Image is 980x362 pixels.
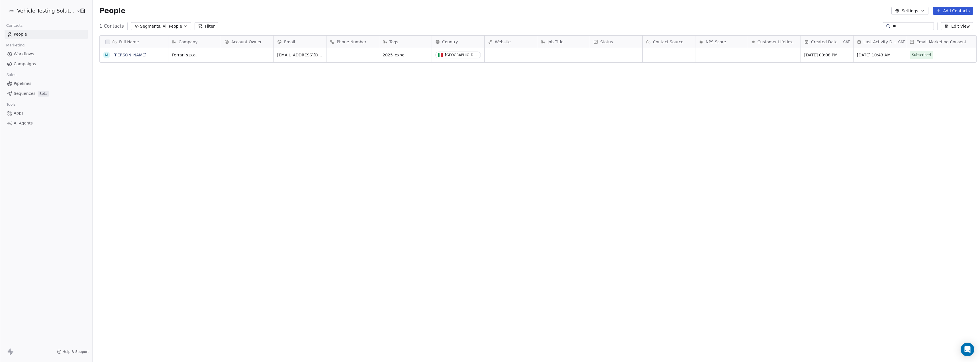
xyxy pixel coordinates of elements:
[100,36,168,48] div: Full Name
[113,53,146,57] a: [PERSON_NAME]
[231,39,262,45] span: Account Owner
[4,100,18,109] span: Tools
[933,7,973,15] button: Add Contacts
[14,120,33,126] span: AI Agents
[274,36,326,48] div: Email
[100,48,168,340] div: grid
[537,36,590,48] div: Job Title
[221,36,273,48] div: Account Owner
[854,36,906,48] div: Last Activity DateCAT
[8,7,15,14] img: VTS%20Logo%20Darker.png
[172,52,217,58] span: Ferrari s.p.a.
[14,81,31,87] span: Pipelines
[758,39,797,45] span: Customer Lifetime Value
[961,343,974,356] div: Open Intercom Messenger
[5,118,88,128] a: AI Agents
[706,39,726,45] span: NPS Score
[442,39,458,45] span: Country
[7,6,73,16] button: Vehicle Testing Solutions
[14,31,27,37] span: People
[643,36,695,48] div: Contact Source
[863,39,897,45] span: Last Activity Date
[653,39,683,45] span: Contact Source
[843,40,850,44] span: CAT
[5,109,88,118] a: Apps
[432,36,484,48] div: Country
[57,349,89,354] a: Help & Support
[695,36,748,48] div: NPS Score
[590,36,642,48] div: Status
[804,52,850,58] span: [DATE] 03:08 PM
[600,39,613,45] span: Status
[379,36,432,48] div: Tags
[4,41,27,50] span: Marketing
[495,39,511,45] span: Website
[140,23,162,29] span: Segments:
[277,52,323,58] span: [EMAIL_ADDRESS][DOMAIN_NAME]
[891,7,928,15] button: Settings
[548,39,563,45] span: Job Title
[63,349,89,354] span: Help & Support
[284,39,295,45] span: Email
[4,21,25,30] span: Contacts
[383,52,428,58] span: 2025_expo
[168,36,221,48] div: Company
[485,36,537,48] div: Website
[5,49,88,59] a: Workflows
[857,52,903,58] span: [DATE] 10:43 AM
[916,39,966,45] span: Email Marketing Consent
[801,36,853,48] div: Created DateCAT
[445,53,478,57] div: [GEOGRAPHIC_DATA]
[14,51,34,57] span: Workflows
[941,22,973,30] button: Edit View
[906,36,977,48] div: Email Marketing Consent
[99,23,124,30] span: 1 Contacts
[4,71,19,79] span: Sales
[14,91,35,97] span: Sequences
[5,79,88,88] a: Pipelines
[898,40,905,44] span: CAT
[337,39,366,45] span: Phone Number
[17,7,75,15] span: Vehicle Testing Solutions
[748,36,801,48] div: Customer Lifetime Value
[389,39,398,45] span: Tags
[105,52,108,58] div: M
[14,61,36,67] span: Campaigns
[179,39,198,45] span: Company
[811,39,838,45] span: Created Date
[5,30,88,39] a: People
[163,23,182,29] span: All People
[119,39,139,45] span: Full Name
[912,52,931,58] span: Subscribed
[5,59,88,69] a: Campaigns
[5,89,88,98] a: SequencesBeta
[99,7,125,15] span: People
[38,91,49,97] span: Beta
[326,36,379,48] div: Phone Number
[195,22,218,30] button: Filter
[14,110,24,116] span: Apps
